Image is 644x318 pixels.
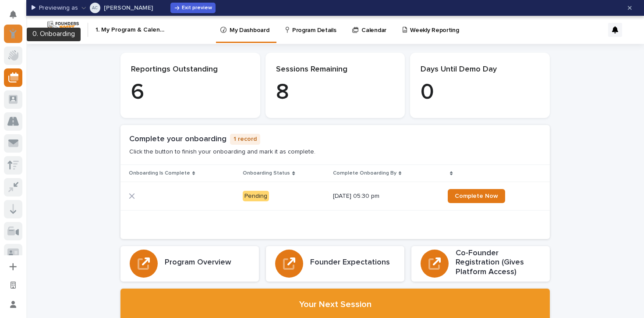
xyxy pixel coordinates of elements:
h2: 1. My Program & Calendar [96,26,166,34]
h3: Founder Expectations [310,258,390,268]
a: My Dashboard [219,16,273,42]
h1: Complete your onboarding [129,135,226,144]
tr: Pending[DATE] 05:30 pmComplete Now [120,182,550,210]
a: Calendar [351,16,390,43]
button: Open workspace settings [4,276,22,294]
span: Exit preview [182,5,212,11]
p: Days Until Demo Day [421,65,539,75]
p: Onboarding Status [243,168,290,178]
p: 1 record [230,134,260,145]
a: Co-Founder Registration (Gives Platform Access) [411,246,550,282]
div: Pending [243,191,269,202]
div: Abhi Chatterjee [92,3,98,13]
h2: Your Next Session [299,299,372,310]
p: Reportings Outstanding [131,65,250,75]
p: 6 [131,79,250,106]
p: [PERSON_NAME] [104,5,153,11]
button: Notifications [4,5,22,24]
p: Complete Onboarding By [333,168,396,178]
span: Complete Now [455,193,498,199]
h3: Program Overview [165,258,231,268]
p: Weekly Reporting [410,16,459,34]
button: Exit preview [170,3,216,13]
p: Program Details [292,16,336,34]
a: Weekly Reporting [402,16,463,43]
a: Program Overview [120,246,259,282]
p: Previewing as [39,4,78,12]
h3: Co-Founder Registration (Gives Platform Access) [456,249,541,277]
p: Sessions Remaining [276,65,395,75]
a: Complete Now [448,189,505,203]
button: Abhi Chatterjee[PERSON_NAME] [81,1,153,15]
p: My Dashboard [230,16,269,34]
p: 0 [421,79,539,106]
p: Calendar [361,16,386,34]
img: Workspace Logo [46,20,80,36]
button: Add a new app... [4,257,22,276]
p: 8 [276,79,395,106]
a: Program Details [284,16,340,43]
div: Notifications [11,11,22,25]
a: Founder Expectations [266,246,404,282]
p: Click the button to finish your onboarding and mark it as complete. [129,148,315,156]
p: [DATE] 05:30 pm [333,193,441,200]
p: Onboarding Is Complete [129,168,190,178]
